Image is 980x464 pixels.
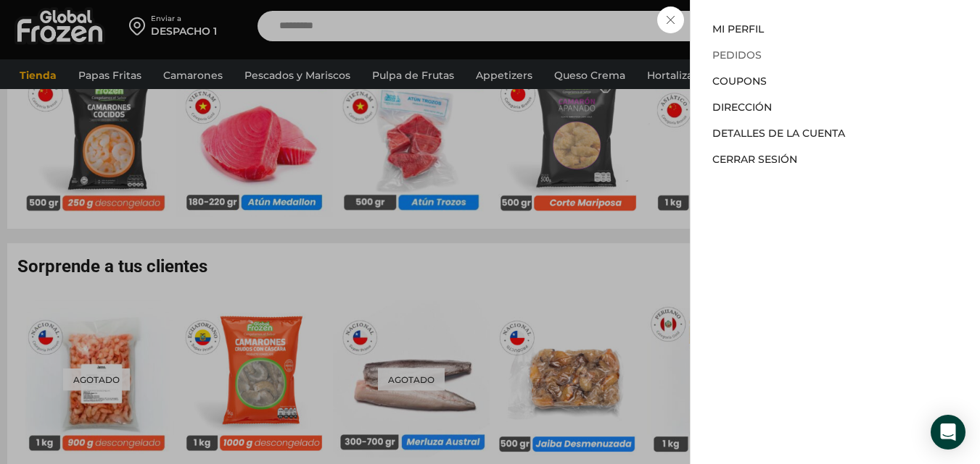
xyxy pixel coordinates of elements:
[712,127,845,140] a: Detalles de la cuenta
[712,22,764,35] a: Mi perfil
[712,48,762,62] a: Pedidos
[931,415,965,450] div: Open Intercom Messenger
[712,75,767,88] a: Coupons
[712,153,797,166] a: Cerrar sesión
[712,101,772,114] a: Dirección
